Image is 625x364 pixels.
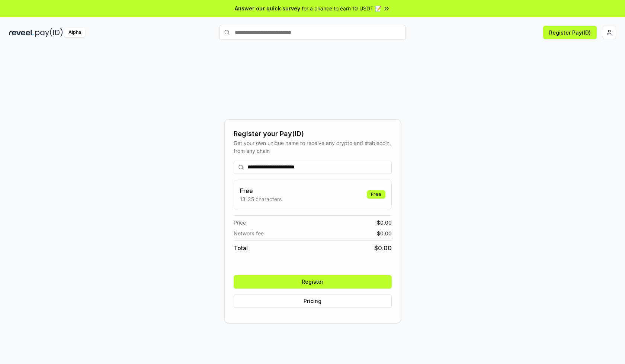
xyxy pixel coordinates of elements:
button: Register [234,275,392,289]
span: Answer our quick survey [235,4,300,12]
span: Price [234,219,246,226]
div: Get your own unique name to receive any crypto and stablecoin, from any chain [234,139,392,155]
img: reveel_dark [9,28,34,37]
div: Free [367,190,385,199]
div: Register your Pay(ID) [234,129,392,139]
button: Pricing [234,294,392,308]
h3: Free [240,186,282,195]
p: 13-25 characters [240,195,282,203]
span: Network fee [234,229,264,237]
span: $ 0.00 [377,219,392,226]
button: Register Pay(ID) [543,26,597,39]
span: Total [234,244,248,252]
span: for a chance to earn 10 USDT 📝 [302,4,381,12]
span: $ 0.00 [377,229,392,237]
span: $ 0.00 [374,244,392,252]
div: Alpha [64,28,85,37]
img: pay_id [35,28,63,37]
